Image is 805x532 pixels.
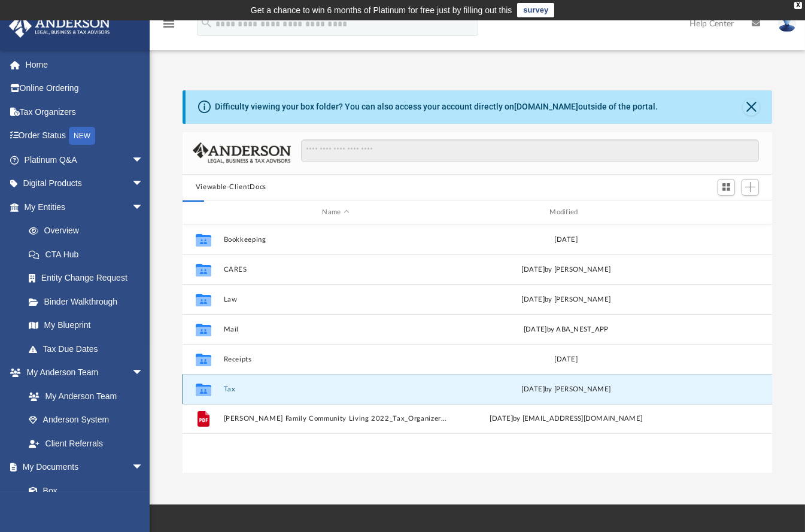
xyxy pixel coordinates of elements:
div: Get a chance to win 6 months of Platinum for free just by filling out this [251,3,512,17]
a: Entity Change Request [17,266,162,290]
a: Digital Productsarrow_drop_down [8,172,162,196]
img: Anderson Advisors Platinum Portal [5,14,114,38]
div: [DATE] by [PERSON_NAME] [454,294,679,305]
a: Binder Walkthrough [17,290,162,314]
a: My Anderson Team [17,384,150,408]
a: CTA Hub [17,242,162,266]
div: [DATE] [454,354,679,365]
a: menu [162,23,176,31]
div: id [684,207,767,218]
span: arrow_drop_down [132,195,156,220]
span: arrow_drop_down [132,455,156,480]
a: My Blueprint [17,314,156,338]
span: arrow_drop_down [132,148,156,172]
div: id [188,207,218,218]
div: by [PERSON_NAME] [454,384,679,395]
button: Receipts [223,355,448,363]
button: Bookkeeping [223,236,448,244]
div: [DATE] by [EMAIL_ADDRESS][DOMAIN_NAME] [454,414,679,425]
a: Tax Due Dates [17,337,162,361]
a: My Anderson Teamarrow_drop_down [8,361,156,385]
a: Box [17,479,150,503]
a: Client Referrals [17,431,156,455]
i: search [200,16,213,29]
a: Order StatusNEW [8,124,162,148]
a: Anderson System [17,408,156,432]
i: menu [162,17,176,31]
button: CARES [223,266,448,273]
div: Modified [453,207,678,218]
div: Difficulty viewing your box folder? You can also access your account directly on outside of the p... [215,101,658,113]
a: survey [517,3,554,17]
a: Online Ordering [8,77,162,101]
a: [DOMAIN_NAME] [514,102,578,111]
a: My Entitiesarrow_drop_down [8,195,162,219]
div: Name [223,207,448,218]
button: Add [742,179,760,196]
div: [DATE] [454,235,679,245]
div: [DATE] by ABA_NEST_APP [454,324,679,335]
span: [DATE] [521,386,545,393]
div: grid [183,224,773,472]
div: [DATE] by [PERSON_NAME] [454,265,679,275]
button: Tax [223,385,448,393]
a: Home [8,53,162,77]
a: My Documentsarrow_drop_down [8,455,156,479]
a: Overview [17,219,162,243]
a: Tax Organizers [8,100,162,124]
a: Platinum Q&Aarrow_drop_down [8,148,162,172]
button: Switch to Grid View [718,179,736,196]
span: arrow_drop_down [132,361,156,385]
div: NEW [69,127,95,145]
button: Close [743,99,760,115]
span: arrow_drop_down [132,172,156,196]
button: Viewable-ClientDocs [196,182,266,193]
div: close [794,2,802,9]
button: Law [223,296,448,303]
input: Search files and folders [301,139,759,162]
button: [PERSON_NAME] Family Community Living 2022_Tax_Organizer_for_Corporate_Returns___1120s_Returns.pdf [223,415,448,423]
button: Mail [223,326,448,333]
img: User Pic [778,15,796,32]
